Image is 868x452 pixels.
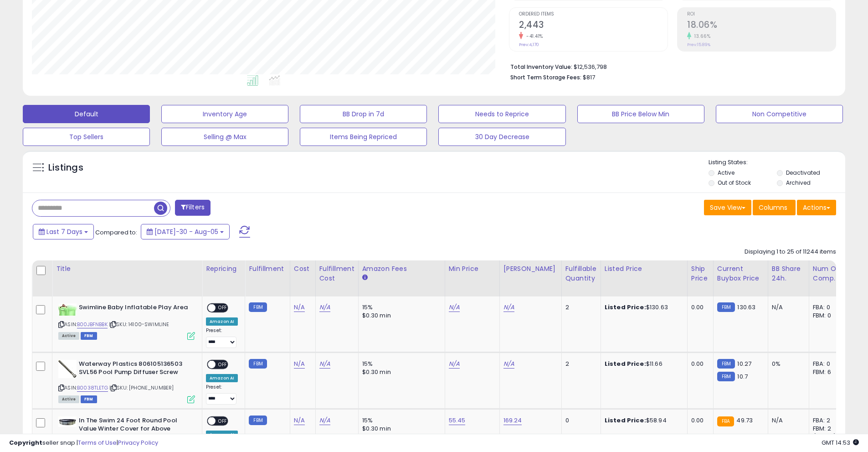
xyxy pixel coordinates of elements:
strong: Copyright [9,438,42,447]
div: Listed Price [605,264,683,274]
a: B00JBFNBBK [77,321,108,328]
h2: 18.06% [687,20,836,32]
button: Selling @ Max [161,128,288,146]
img: 41Z6kI5DqhL._SL40_.jpg [58,416,77,427]
span: All listings currently available for purchase on Amazon [58,395,79,403]
button: Inventory Age [161,105,288,123]
b: Short Term Storage Fees: [510,73,581,81]
span: FBM [81,395,97,403]
div: ASIN: [58,360,195,402]
span: OFF [216,304,230,312]
button: Items Being Repriced [300,128,427,146]
small: FBA [717,416,734,426]
div: N/A [772,416,802,425]
div: [PERSON_NAME] [503,264,558,274]
b: Listed Price: [605,416,646,425]
a: N/A [449,359,460,369]
a: 55.45 [449,416,466,425]
b: Listed Price: [605,303,646,312]
div: FBM: 6 [813,368,843,376]
button: Default [23,105,150,123]
small: Prev: 4,170 [519,42,539,47]
small: FBM [717,359,735,369]
div: Displaying 1 to 25 of 11244 items [745,248,836,256]
h5: Listings [48,161,83,174]
div: Fulfillment Cost [319,264,354,283]
div: Preset: [206,384,238,405]
div: Current Buybox Price [717,264,764,283]
button: Columns [753,200,796,215]
button: 30 Day Decrease [438,128,565,146]
span: | SKU: [PHONE_NUMBER] [109,384,174,391]
a: N/A [294,416,305,425]
small: FBM [249,416,267,425]
a: 169.24 [503,416,522,425]
b: In The Swim 24 Foot Round Pool Value Winter Cover for Above Ground Pools [79,416,190,444]
label: Active [718,169,734,177]
small: FBM [717,302,735,312]
button: BB Drop in 7d [300,105,427,123]
div: Amazon AI [206,317,238,326]
small: 13.66% [691,33,710,40]
div: seller snap | | [9,439,158,447]
small: Prev: 15.89% [687,42,710,47]
div: 0% [772,360,802,368]
div: $0.30 min [362,368,438,376]
div: $130.63 [605,303,680,312]
a: N/A [294,303,305,312]
span: 10.27 [737,359,751,368]
b: Listed Price: [605,359,646,368]
span: [DATE]-30 - Aug-05 [154,227,218,236]
span: Ordered Items [519,12,668,17]
button: BB Price Below Min [577,105,704,123]
button: Needs to Reprice [438,105,565,123]
span: 49.73 [736,416,753,425]
span: 130.63 [737,303,755,312]
a: Terms of Use [78,438,117,447]
div: Amazon Fees [362,264,441,274]
p: Listing States: [709,158,845,167]
div: 0 [565,416,594,425]
small: FBM [249,302,267,312]
span: OFF [216,360,230,368]
div: BB Share 24h. [772,264,805,283]
div: Fulfillment [249,264,286,274]
label: Deactivated [786,169,820,177]
span: Last 7 Days [46,227,82,236]
div: Repricing [206,264,241,274]
div: Min Price [449,264,496,274]
div: Amazon AI [206,374,238,382]
span: OFF [216,417,230,425]
small: FBM [717,372,735,381]
button: Actions [797,200,836,215]
div: FBA: 2 [813,416,843,425]
button: Non Competitive [716,105,843,123]
span: $817 [583,73,595,82]
button: Save View [704,200,751,215]
small: Amazon Fees. [362,274,368,282]
b: Waterway Plastics 806105136503 SVL56 Pool Pump Diffuser Screw [79,360,190,379]
div: 0.00 [691,303,706,312]
div: $58.94 [605,416,680,425]
a: N/A [319,303,330,312]
span: 10.7 [737,372,748,381]
div: $11.66 [605,360,680,368]
div: 15% [362,360,438,368]
div: Preset: [206,327,238,348]
button: Last 7 Days [33,224,94,239]
span: FBM [81,332,97,340]
small: FBM [249,359,267,369]
a: N/A [294,359,305,369]
div: Title [56,264,198,274]
li: $12,536,798 [510,61,829,72]
b: Total Inventory Value: [510,63,572,71]
div: $0.30 min [362,425,438,433]
a: N/A [503,303,514,312]
span: 2025-08-13 14:53 GMT [822,438,859,447]
span: | SKU: 14100-SWIMLINE [109,321,169,328]
a: N/A [449,303,460,312]
label: Archived [786,179,811,187]
button: Filters [175,200,211,216]
div: ASIN: [58,303,195,339]
img: 41RosEjW8hL._SL40_.jpg [58,303,77,316]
